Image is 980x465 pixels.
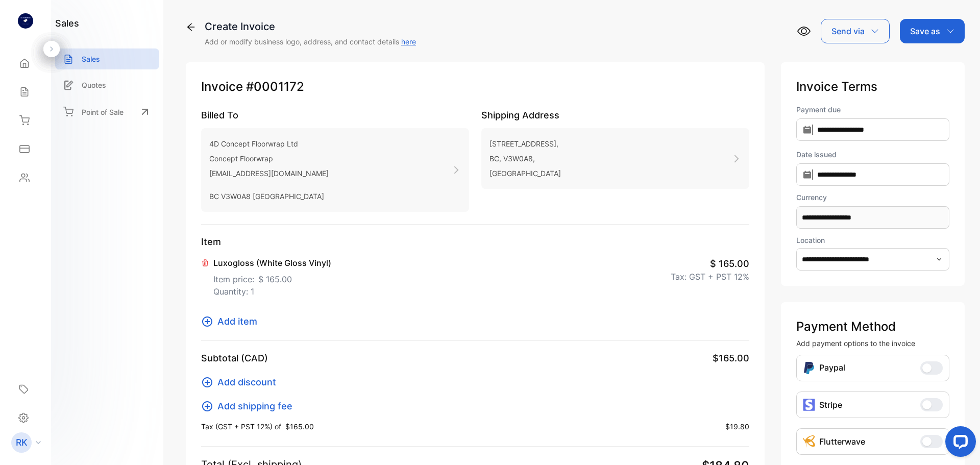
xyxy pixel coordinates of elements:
[82,107,124,117] p: Point of Sale
[205,36,416,47] p: Add or modify business logo, address, and contact details
[481,108,749,122] p: Shipping Address
[209,189,329,204] p: BC V3W0A8 [GEOGRAPHIC_DATA]
[213,257,331,269] p: Luxogloss (White Gloss Vinyl)
[201,108,469,122] p: Billed To
[213,269,331,285] p: Item price:
[819,361,845,375] p: Paypal
[401,37,416,46] a: here
[796,317,949,336] p: Payment Method
[819,435,865,448] p: Flutterwave
[819,399,842,411] p: Stripe
[803,435,815,448] img: Icon
[55,75,159,95] a: Quotes
[18,13,33,29] img: logo
[796,338,949,349] p: Add payment options to the invoice
[209,136,329,151] p: 4D Concept Floorwrap Ltd
[217,399,292,413] span: Add shipping fee
[803,361,815,375] img: Icon
[209,166,329,181] p: [EMAIL_ADDRESS][DOMAIN_NAME]
[205,19,416,34] div: Create Invoice
[82,80,106,90] p: Quotes
[796,78,949,96] p: Invoice Terms
[796,236,825,244] label: Location
[258,273,292,285] span: $ 165.00
[201,399,299,413] button: Add shipping fee
[201,235,749,249] p: Item
[201,421,314,432] p: Tax (GST + PST 12%) of
[796,104,949,115] label: Payment due
[489,151,561,166] p: BC, V3W0A8,
[209,151,329,166] p: Concept Floorwrap
[217,375,276,389] span: Add discount
[55,101,159,123] a: Point of Sale
[285,421,314,432] span: $165.00
[671,271,749,283] p: Tax: GST + PST 12%
[900,19,965,43] button: Save as
[713,351,749,365] span: $165.00
[710,257,749,271] span: $ 165.00
[489,136,561,151] p: [STREET_ADDRESS],
[246,78,304,96] span: #0001172
[82,54,100,64] p: Sales
[201,351,268,365] p: Subtotal (CAD)
[831,25,865,37] p: Send via
[725,421,749,432] span: $19.80
[55,48,159,69] a: Sales
[910,25,940,37] p: Save as
[213,285,331,298] p: Quantity: 1
[821,19,890,43] button: Send via
[201,314,263,328] button: Add item
[201,375,282,389] button: Add discount
[201,78,749,96] p: Invoice
[937,422,980,465] iframe: LiveChat chat widget
[803,399,815,411] img: icon
[55,16,79,30] h1: sales
[217,314,257,328] span: Add item
[796,192,949,203] label: Currency
[489,166,561,181] p: [GEOGRAPHIC_DATA]
[16,436,28,449] p: RK
[796,149,949,160] label: Date issued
